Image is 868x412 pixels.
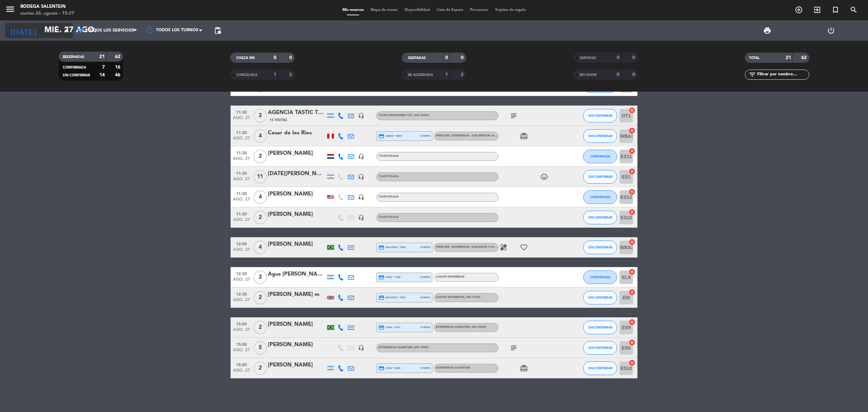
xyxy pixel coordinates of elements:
i: credit_card [378,133,384,139]
span: stripe [420,325,430,330]
span: Pre-acceso [467,8,492,12]
i: arrow_drop_down [63,26,71,35]
button: SIN CONFIRMAR [583,170,617,184]
i: card_giftcard [520,132,528,140]
button: SIN CONFIRMAR [583,291,617,304]
span: , ARS 30000 [470,326,486,329]
i: menu [5,4,15,14]
span: ago. 27 [233,177,250,185]
span: , ARS 30000 [413,346,429,349]
span: CONFIRMADA [590,275,610,279]
span: 15 Visitas [270,117,287,123]
span: WINE BAR - EXPERIENCIA - SAN [PERSON_NAME] ALTA MONTAÑA [436,134,525,137]
span: SIN CONFIRMAR [588,346,612,350]
i: search [850,6,858,14]
strong: 1 [445,72,448,77]
div: [DATE][PERSON_NAME] [268,169,325,178]
span: 12:30 [233,290,250,298]
strong: 1 [274,72,276,77]
strong: 0 [617,55,619,60]
span: Experiencia Salentein [436,367,470,369]
span: Disponibilidad [401,8,433,12]
span: SERVIDAS [579,56,596,60]
span: 15:00 [233,360,250,368]
i: filter_list [748,71,756,79]
strong: 0 [617,72,619,77]
i: favorite_border [520,243,528,251]
span: 11 [254,170,267,184]
span: ago. 27 [233,197,250,205]
i: cancel [629,289,635,296]
span: 2 [254,321,267,334]
button: CONFIRMADA [583,190,617,204]
span: 12:00 [233,240,250,247]
i: add_circle_outline [795,6,803,14]
span: 2 [254,361,267,375]
i: cancel [629,359,635,366]
span: 4 [254,190,267,204]
span: master * 7992 [378,244,406,250]
span: LUXURY EXPERIENCE [436,296,480,299]
i: child_care [540,173,548,181]
span: 12:30 [233,269,250,277]
span: ago. 27 [233,348,250,356]
span: TOTAL [749,56,759,60]
div: [PERSON_NAME] [268,210,325,219]
strong: 0 [461,55,465,60]
div: AGENCIA TASTIC TRAVEL [268,108,325,117]
i: credit_card [378,295,384,301]
span: LUXURY EXPERIENCE [436,276,465,278]
span: ago. 27 [233,277,250,285]
span: 11:30 [233,149,250,156]
i: cancel [629,168,635,175]
strong: 0 [632,72,636,77]
span: 5 [254,341,267,355]
button: SIN CONFIRMAR [583,321,617,334]
div: [PERSON_NAME] [268,361,325,370]
strong: 0 [274,55,276,60]
i: credit_card [378,244,384,250]
i: card_giftcard [520,364,528,372]
span: SIN CONFIRMAR [588,325,612,329]
div: [PERSON_NAME] m [268,290,325,299]
div: [PERSON_NAME] [268,320,325,329]
i: headset_mic [358,153,364,160]
span: 11:30 [233,169,250,177]
i: [DATE] [5,23,41,38]
span: 2 [254,150,267,163]
span: ago. 27 [233,116,250,124]
div: [PERSON_NAME] [268,240,325,249]
button: SIN CONFIRMAR [583,109,617,123]
span: 11:30 [233,189,250,197]
span: SIN CONFIRMAR [588,114,612,117]
span: ago. 27 [233,156,250,164]
button: menu [5,4,15,17]
i: credit_card [378,274,384,280]
i: cancel [629,239,635,245]
i: cancel [629,209,635,216]
i: cancel [629,148,635,154]
span: ago. 27 [233,218,250,225]
strong: 0 [445,55,448,60]
span: pending_actions [214,26,222,35]
span: 2 [254,211,267,224]
i: power_settings_new [827,26,835,35]
span: ago. 27 [233,298,250,305]
span: 2 [254,109,267,123]
span: ago. 27 [233,136,250,144]
i: cancel [629,268,635,275]
span: Tarjetas de regalo [492,8,529,12]
span: , ARS 55000 [413,114,429,117]
span: SIN CONFIRMAR [588,245,612,249]
span: 11:30 [233,108,250,116]
span: print [763,26,771,35]
span: NO SHOW [579,73,597,77]
span: 11:30 [233,128,250,136]
span: 11:30 [233,210,250,218]
span: stripe [420,275,430,279]
button: SIN CONFIRMAR [583,241,617,254]
div: [PERSON_NAME] [268,190,325,199]
div: Bodega Salentein [20,3,74,10]
span: 15:00 [233,320,250,327]
span: master * 7931 [378,295,406,301]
